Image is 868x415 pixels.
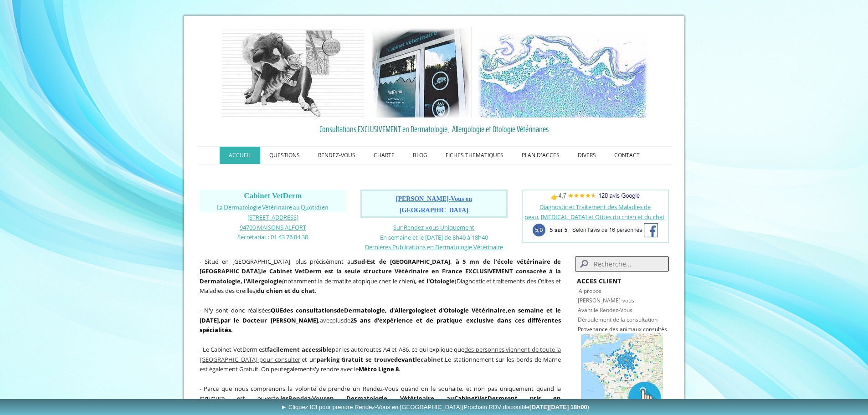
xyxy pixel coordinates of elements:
span: - Le Cabinet VetDerm est par les autoroutes A4 et A86, ce qui explique que et un Le stationnement... [200,345,561,373]
strong: 25 ans d'expérience et de pratique exclusive dans ces différentes spécialités. [200,316,561,334]
span: en Dermatologie Vétérinaire au VetDerm [326,394,504,402]
a: Dernières Publications en Dermatologie Vétérinaire [365,242,503,251]
a: des personnes viennent de toute la [GEOGRAPHIC_DATA] pour consulter [200,345,561,364]
a: DIVERS [569,147,605,164]
a: Sur Rendez-vous Uniquement [393,223,474,231]
a: Avant le Rendez-Vous [578,306,632,314]
b: , [221,316,320,324]
span: cabinet [421,355,443,364]
span: Cabinet VetDerm [244,191,302,200]
span: devant [394,355,415,364]
strong: du chien et du chat [257,287,315,295]
a: ACCUEIL [220,147,260,164]
span: - N'y sont donc réalisées [200,306,561,334]
strong: le [261,267,267,275]
a: [PERSON_NAME]-vous [578,297,634,304]
a: 94700 MAISONS ALFORT [240,223,306,231]
span: avec de [200,306,561,334]
a: [PERSON_NAME]-Vous en [GEOGRAPHIC_DATA] [396,196,472,214]
a: Diagnostic et Traitement des Maladies de peau, [524,203,651,221]
span: par le Docteur [PERSON_NAME] [221,316,318,324]
b: Cabinet VetDerm est la seule structure Vétérinaire en [269,267,440,275]
span: Secrétariat : 01 43 76 84 38 [237,233,308,241]
span: - Situé en [GEOGRAPHIC_DATA], plus précisément au , (notamment la dermatite atopique chez le chie... [200,257,561,295]
span: (Prochain RDV disponible ) [462,404,589,410]
a: Dermatologie [344,306,385,314]
a: Déroulement de la consultation [578,316,657,323]
a: rovenance [581,325,608,333]
strong: les [280,394,326,402]
span: Rendez-V [288,394,316,402]
strong: QUE [271,306,283,314]
strong: des [283,306,293,314]
a: CONTACT [605,147,649,164]
a: [STREET_ADDRESS] [247,213,298,221]
strong: ACCES CLIENT [577,277,621,285]
span: P [578,325,581,333]
a: BLOG [404,147,437,164]
a: PLAN D'ACCES [513,147,569,164]
b: France EXCLUSIVEMENT consacrée à la Dermatologie, l'Allergologie [200,267,561,285]
a: consultations [296,306,337,314]
a: [MEDICAL_DATA] et Otites du chien et du chat [541,213,665,221]
span: également [283,365,312,373]
a: Allergologie [395,306,430,314]
span: plus [332,316,344,324]
span: parking Gratuit se trouve le [317,355,443,364]
span: s [324,394,326,402]
a: CHARTE [365,147,404,164]
span: facilement [267,345,300,354]
b: [DATE][DATE] 18h00 [529,404,587,410]
span: . [443,355,445,364]
a: A propos [579,287,601,295]
span: La Dermatologie Vétérinaire au Quotidien [217,204,329,211]
b: , et l'Otologie [415,277,455,285]
span: , [219,316,221,324]
a: Consultations EXCLUSIVEMENT en Dermatologie, Allergologie et Otologie Vétérinaires [200,122,669,136]
span: Cabinet [454,394,478,402]
span: 👉 [551,193,640,201]
a: FICHES THEMATIQUES [437,147,513,164]
a: Métro Ligne 8 [359,365,399,373]
strong: de , d' et d' [296,306,494,314]
span: ► Cliquez ICI pour prendre Rendez-Vous en [GEOGRAPHIC_DATA] [281,404,589,410]
strong: Sud-Est de [GEOGRAPHIC_DATA], à 5 mn de l'école vétérinaire de [GEOGRAPHIC_DATA] [200,257,561,276]
span: en semaine et le [DATE] [200,306,561,324]
span: , [200,345,561,364]
span: [PERSON_NAME]-Vous en [GEOGRAPHIC_DATA] [396,195,472,214]
span: . [359,365,400,373]
strong: , [506,306,508,314]
input: Search [575,256,668,272]
span: En semaine et le [DATE] de 8h40 à 18h40 [380,233,488,241]
span: ou [316,394,324,402]
span: des animaux consultés [609,325,667,333]
span: - Parce que nous comprenons la volonté de prendre un Rendez-Vous quand on le souhaite, et non pas... [200,384,561,403]
strong: accessible [302,345,332,354]
a: aire [494,306,506,314]
a: QUESTIONS [260,147,309,164]
a: Otologie Vétérin [444,306,494,314]
a: RENDEZ-VOUS [309,147,365,164]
